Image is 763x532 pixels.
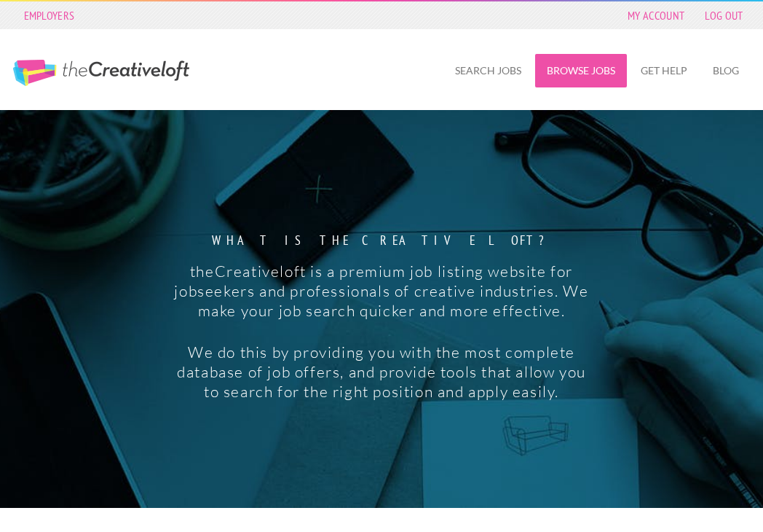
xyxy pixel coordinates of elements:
[172,262,591,321] p: theCreativeloft is a premium job listing website for jobseekers and professionals of creative ind...
[701,54,751,87] a: Blog
[535,54,627,87] a: Browse Jobs
[172,234,591,247] strong: What is the creative loft?
[697,5,750,26] a: Log Out
[17,5,82,26] a: Employers
[620,5,692,26] a: My Account
[443,54,533,87] a: Search Jobs
[13,60,189,86] a: The Creative Loft
[172,343,591,402] p: We do this by providing you with the most complete database of job offers, and provide tools that...
[629,54,699,87] a: Get Help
